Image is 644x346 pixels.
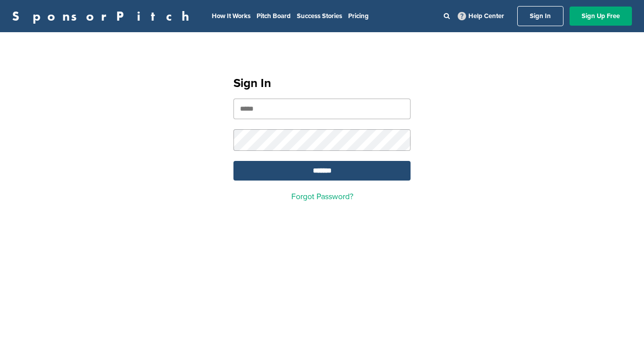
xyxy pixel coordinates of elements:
[233,74,411,93] h1: Sign In
[297,12,342,20] a: Success Stories
[456,10,506,22] a: Help Center
[570,7,632,26] a: Sign Up Free
[291,192,353,202] a: Forgot Password?
[12,10,196,23] a: SponsorPitch
[212,12,251,20] a: How It Works
[257,12,291,20] a: Pitch Board
[348,12,369,20] a: Pricing
[517,6,563,26] a: Sign In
